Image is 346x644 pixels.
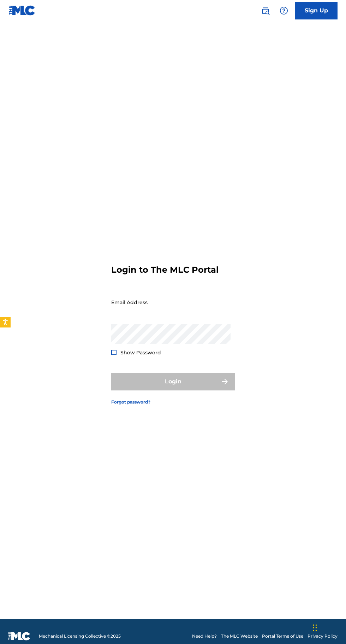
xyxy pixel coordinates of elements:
a: Sign Up [295,2,338,19]
h3: Login to The MLC Portal [111,265,219,275]
a: Forgot password? [111,399,150,405]
img: logo [8,632,30,640]
a: Need Help? [192,633,217,639]
img: MLC Logo [8,5,36,16]
img: help [280,6,288,15]
a: Privacy Policy [308,633,338,639]
div: Drag [313,617,317,638]
a: Public Search [258,4,273,18]
a: Portal Terms of Use [262,633,303,639]
img: search [261,6,270,15]
a: The MLC Website [221,633,258,639]
div: Help [277,4,291,18]
span: Mechanical Licensing Collective © 2025 [39,633,121,639]
span: Show Password [120,349,161,356]
iframe: Chat Widget [311,610,346,644]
